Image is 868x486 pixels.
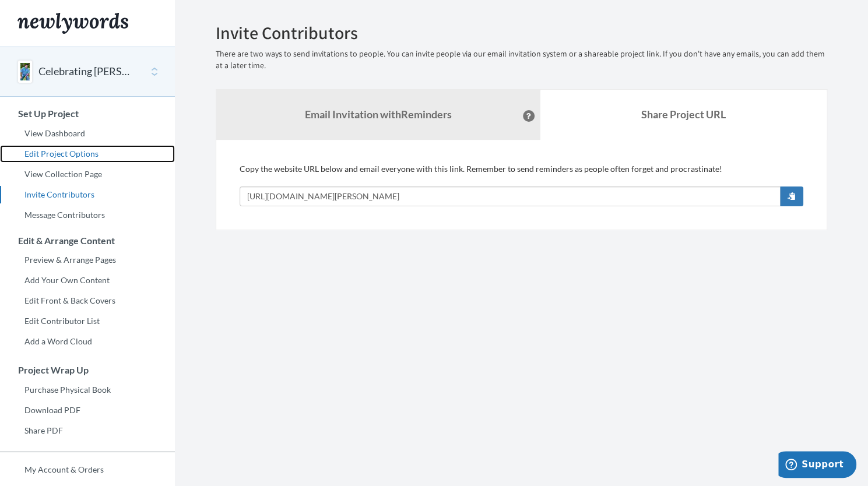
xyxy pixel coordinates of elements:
h2: Invite Contributors [216,23,827,43]
h3: Project Wrap Up [1,365,175,375]
strong: Email Invitation with Reminders [305,108,452,121]
p: There are two ways to send invitations to people. You can invite people via our email invitation ... [216,48,827,72]
div: Copy the website URL below and email everyone with this link. Remember to send reminders as peopl... [240,163,803,206]
button: Celebrating [PERSON_NAME] [38,64,133,79]
b: Share Project URL [641,108,726,121]
h3: Set Up Project [1,108,175,119]
img: Newlywords logo [17,13,128,34]
iframe: Opens a widget where you can chat to one of our agents [778,451,856,480]
h3: Edit & Arrange Content [1,235,175,246]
